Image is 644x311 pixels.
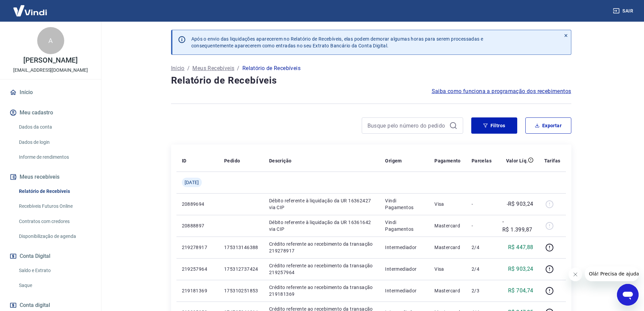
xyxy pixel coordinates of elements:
[20,301,50,310] span: Conta digital
[269,241,375,254] p: Crédito referente ao recebimento da transação 219278917
[432,87,571,95] a: Saiba como funciona a programação dos recebimentos
[617,284,639,306] iframe: Botão para abrir a janela de mensagens
[434,244,461,251] p: Mastercard
[434,157,461,164] p: Pagamento
[8,249,93,264] button: Conta Digital
[171,74,571,87] h4: Relatório de Recebíveis
[13,67,88,74] p: [EMAIL_ADDRESS][DOMAIN_NAME]
[472,266,492,272] p: 2/4
[385,219,424,232] p: Vindi Pagamentos
[37,27,64,54] div: A
[269,284,375,297] p: Crédito referente ao recebimento da transação 219181369
[434,266,461,272] p: Visa
[182,266,213,272] p: 219257964
[385,266,424,272] p: Intermediador
[182,287,213,294] p: 219181369
[472,157,492,164] p: Parcelas
[471,117,517,134] button: Filtros
[16,215,93,228] a: Contratos com credores
[224,244,258,251] p: 175313146388
[269,157,292,164] p: Descrição
[569,268,582,281] iframe: Fechar mensagem
[8,170,93,184] button: Meus recebíveis
[385,244,424,251] p: Intermediador
[385,287,424,294] p: Intermediador
[472,287,492,294] p: 2/3
[191,36,483,49] p: Após o envio das liquidações aparecerem no Relatório de Recebíveis, elas podem demorar algumas ho...
[23,57,77,64] p: [PERSON_NAME]
[16,135,93,149] a: Dados de login
[472,201,492,207] p: -
[472,222,492,229] p: -
[544,157,560,164] p: Tarifas
[16,229,93,243] a: Disponibilização de agenda
[16,264,93,277] a: Saldo e Extrato
[507,200,533,208] p: -R$ 903,24
[502,218,533,234] p: -R$ 1.399,87
[242,64,301,72] p: Relatório de Recebíveis
[508,287,533,295] p: R$ 704,74
[224,287,258,294] p: 175310251853
[16,184,93,198] a: Relatório de Recebíveis
[434,222,461,229] p: Mastercard
[434,287,461,294] p: Mastercard
[182,157,187,164] p: ID
[508,243,533,251] p: R$ 447,88
[8,85,93,100] a: Início
[182,244,213,251] p: 219278917
[612,5,636,17] button: Sair
[16,120,93,134] a: Dados da conta
[185,179,199,186] span: [DATE]
[16,279,93,292] a: Saque
[182,201,213,207] p: 20889694
[16,150,93,164] a: Informe de rendimentos
[237,64,239,72] p: /
[182,222,213,229] p: 20888897
[385,157,402,164] p: Origem
[8,105,93,120] button: Meu cadastro
[508,265,533,273] p: R$ 903,24
[525,117,571,134] button: Exportar
[434,201,461,207] p: Visa
[385,197,424,211] p: Vindi Pagamentos
[4,5,57,10] span: Olá! Precisa de ajuda?
[16,199,93,213] a: Recebíveis Futuros Online
[224,266,258,272] p: 175312737424
[472,244,492,251] p: 2/4
[506,157,528,164] p: Valor Líq.
[585,266,639,281] iframe: Mensagem da empresa
[367,120,447,131] input: Busque pelo número do pedido
[187,64,190,72] p: /
[269,197,375,211] p: Débito referente à liquidação da UR 16362427 via CIP
[192,64,234,72] a: Meus Recebíveis
[224,157,240,164] p: Pedido
[8,0,52,21] img: Vindi
[171,64,185,72] a: Início
[269,219,375,232] p: Débito referente à liquidação da UR 16361642 via CIP
[269,262,375,276] p: Crédito referente ao recebimento da transação 219257964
